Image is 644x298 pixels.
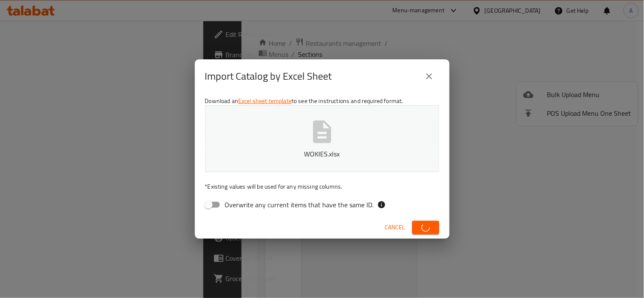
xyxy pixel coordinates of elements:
span: Overwrite any current items that have the same ID. [225,200,374,210]
button: Cancel [382,220,409,235]
button: close [419,66,439,86]
span: Cancel [385,222,405,233]
p: Existing values will be used for any missing columns. [205,182,439,191]
div: Download an to see the instructions and required format. [195,93,450,216]
p: WOKIES.xlsx [218,149,426,159]
a: Excel sheet template [238,95,292,106]
button: WOKIES.xlsx [205,105,439,172]
h2: Import Catalog by Excel Sheet [205,70,332,83]
svg: If the overwrite option isn't selected, then the items that match an existing ID will be ignored ... [377,201,386,209]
